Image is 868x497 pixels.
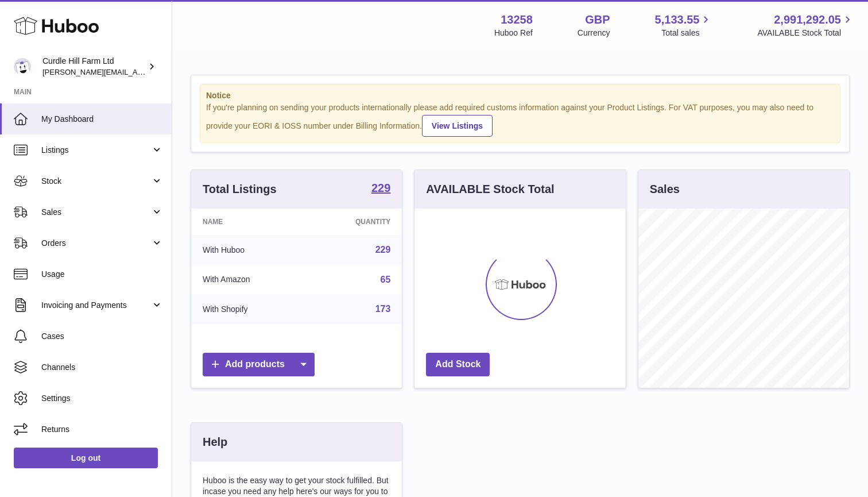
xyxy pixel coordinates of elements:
div: Curdle Hill Farm Ltd [42,56,146,78]
div: Huboo Ref [494,28,533,38]
span: Stock [41,176,151,187]
a: 65 [381,275,391,284]
span: 2,991,292.05 [774,12,841,28]
span: AVAILABLE Stock Total [757,28,854,38]
strong: 229 [371,182,390,194]
span: Settings [41,393,163,404]
span: Listings [41,145,151,156]
span: 5,133.55 [655,12,700,28]
td: With Amazon [191,265,307,295]
strong: GBP [585,12,610,28]
a: 229 [375,245,391,255]
a: Add products [203,353,315,376]
span: Invoicing and Payments [41,300,151,311]
a: 5,133.55 Total sales [655,12,713,38]
span: Channels [41,362,163,373]
a: View Listings [422,115,493,137]
span: Usage [41,269,163,280]
th: Name [191,209,307,235]
td: With Huboo [191,235,307,265]
strong: Notice [206,90,834,101]
span: Total sales [661,28,712,38]
a: 229 [371,182,390,196]
div: If you're planning on sending your products internationally please add required customs informati... [206,102,834,137]
span: My Dashboard [41,114,163,125]
a: Add Stock [426,353,490,376]
td: With Shopify [191,294,307,324]
span: Cases [41,331,163,342]
strong: 13258 [501,12,533,28]
a: 173 [375,304,391,314]
span: [PERSON_NAME][EMAIL_ADDRESS][DOMAIN_NAME] [42,67,230,76]
a: 2,991,292.05 AVAILABLE Stock Total [757,12,854,38]
h3: AVAILABLE Stock Total [426,182,554,197]
th: Quantity [307,209,402,235]
h3: Sales [650,182,680,197]
span: Sales [41,207,151,218]
span: Orders [41,238,151,249]
div: Currency [578,28,610,38]
img: miranda@diddlysquatfarmshop.com [14,58,31,75]
span: Returns [41,424,163,435]
h3: Total Listings [203,182,277,197]
a: Log out [14,448,158,468]
h3: Help [203,434,227,450]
